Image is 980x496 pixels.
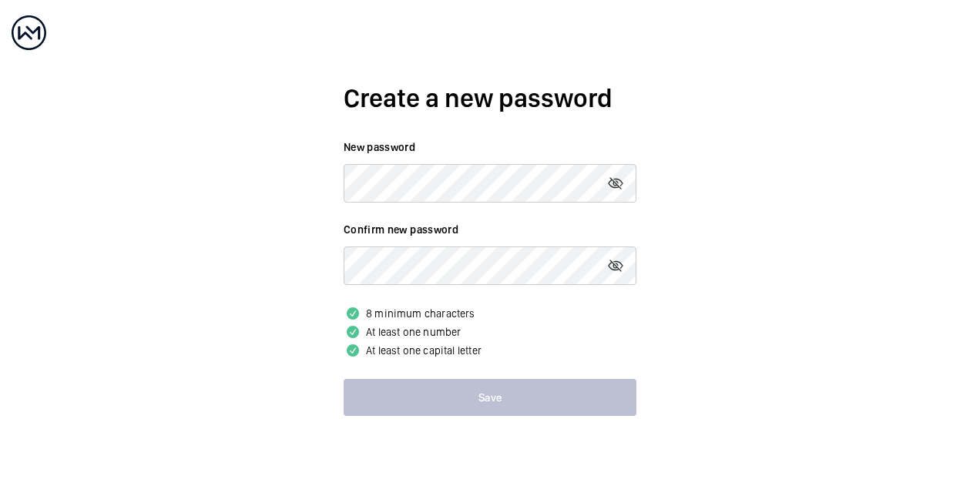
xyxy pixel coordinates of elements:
[344,222,636,237] label: Confirm new password
[344,304,636,323] p: 8 minimum characters
[344,341,636,360] p: At least one capital letter
[344,139,636,155] label: New password
[344,379,636,416] button: Save
[344,323,636,341] p: At least one number
[344,80,636,116] h2: Create a new password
